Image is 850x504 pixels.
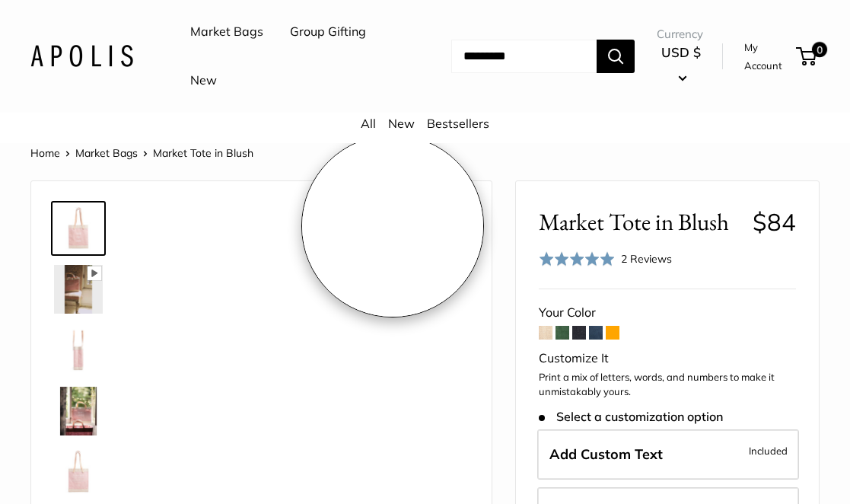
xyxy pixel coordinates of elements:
a: My Account [744,38,791,75]
nav: Breadcrumb [30,143,253,163]
a: Bestsellers [427,116,489,131]
label: Add Custom Text [537,429,799,480]
div: Your Color [539,301,796,324]
span: USD $ [661,44,701,60]
span: Add Custom Text [549,445,663,463]
a: Market Bags [75,146,138,160]
img: Market Tote in Blush [54,204,103,253]
a: Market Tote in Blush [51,201,106,256]
span: 0 [812,42,827,57]
span: Market Tote in Blush [153,146,253,160]
a: Market Bags [190,21,263,43]
div: Customize It [539,347,796,370]
span: Currency [657,24,705,45]
a: Home [30,146,60,160]
a: Market Tote in Blush [51,262,106,317]
a: New [388,116,415,131]
span: 2 Reviews [621,252,672,266]
a: Market Tote in Blush [51,323,106,378]
img: Market Tote in Blush [54,326,103,375]
span: Included [749,442,788,460]
a: New [190,69,217,92]
p: Print a mix of letters, words, and numbers to make it unmistakably yours. [539,370,796,400]
span: Select a customization option [539,410,722,424]
input: Search... [451,40,597,73]
span: $84 [753,207,796,237]
a: description_Seal of authenticity printed on the backside of every bag. [51,445,106,499]
a: 0 [797,47,817,65]
a: All [361,116,376,131]
span: Market Tote in Blush [539,208,740,236]
img: Apolis [30,45,133,67]
a: Market Tote in Blush [51,384,106,439]
a: Group Gifting [290,21,366,43]
img: Market Tote in Blush [54,387,103,435]
button: Search [597,40,635,73]
img: description_Seal of authenticity printed on the backside of every bag. [54,448,103,496]
img: Market Tote in Blush [54,265,103,314]
button: USD $ [657,40,705,89]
